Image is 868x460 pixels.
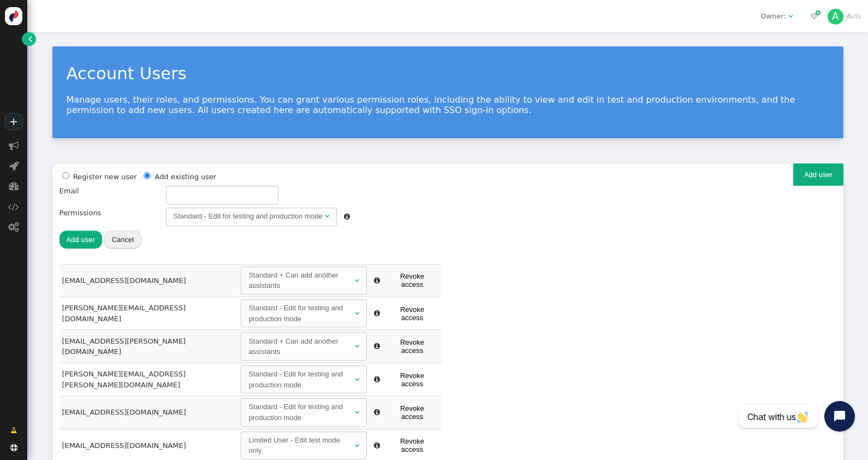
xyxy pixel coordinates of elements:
div: Standard - Edit for testing and production mode [248,369,353,390]
span:  [355,277,359,284]
span:  [9,140,19,151]
div: Standard + Can add another assistants [248,336,353,357]
div: Standard - Edit for testing and production mode [248,402,353,423]
button: Revoke access [385,335,438,357]
span:  [374,409,380,416]
span:  [374,376,380,383]
span:  [325,213,329,220]
div: Permissions [60,208,159,226]
td: [EMAIL_ADDRESS][DOMAIN_NAME] [60,264,239,297]
span:  [355,310,359,317]
span:  [28,33,32,44]
div: Limited User - Edit test mode only [248,435,353,456]
a:  [3,421,24,440]
span:  [374,343,380,350]
td: [EMAIL_ADDRESS][DOMAIN_NAME] [60,396,239,429]
span:  [355,442,359,449]
span:  [355,376,359,383]
div: Standard - Edit for testing and production mode [248,303,353,324]
span:  [10,425,17,436]
li: Register new user [60,170,137,182]
div: Account Users [67,61,829,86]
span:  [9,161,19,171]
td: [PERSON_NAME][EMAIL_ADDRESS][DOMAIN_NAME] [60,297,239,330]
button: Revoke access [385,434,438,456]
p: Manage users, their roles, and permissions. You can grant various permission roles, including the... [67,95,829,115]
span:  [788,13,793,20]
button: Cancel [104,231,141,249]
a:  [22,32,35,46]
li: Add existing user [141,170,216,182]
button: Revoke access [385,368,438,390]
div: Owner: [760,11,786,22]
span:  [374,277,380,284]
span:  [9,181,19,191]
span:  [355,343,359,350]
td: [PERSON_NAME][EMAIL_ADDRESS][PERSON_NAME][DOMAIN_NAME] [60,363,239,396]
a: + [4,113,23,130]
div: A [828,9,844,25]
a: AAvis [828,12,861,20]
button: Revoke access [385,303,438,325]
span:  [8,222,19,232]
div: Email [60,186,159,204]
button: Add user [60,231,102,249]
span:  [10,444,17,451]
span:  [810,13,818,20]
img: logo-icon.svg [5,7,23,25]
button: Revoke access [385,269,438,291]
button: Revoke access [385,402,438,423]
span:  [344,213,350,220]
span:  [355,409,359,416]
div: Standard - Edit for testing and production mode [174,211,323,222]
span:  [8,202,19,212]
button: Add user [793,163,843,186]
span:  [374,442,380,449]
span:  [374,310,380,317]
td: [EMAIL_ADDRESS][PERSON_NAME][DOMAIN_NAME] [60,330,239,363]
div: Standard + Can add another assistants [248,270,353,291]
